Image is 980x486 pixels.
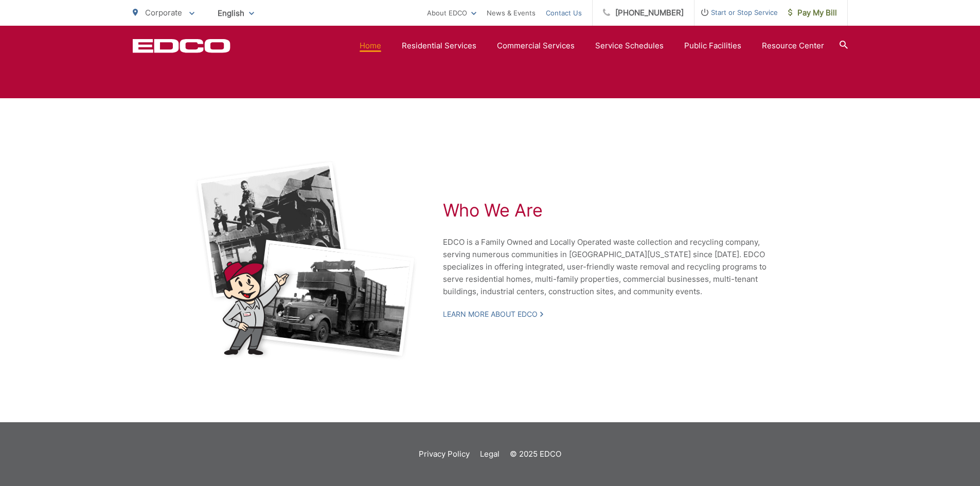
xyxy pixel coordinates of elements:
[684,40,741,52] a: Public Facilities
[443,310,543,319] a: Learn More About EDCO
[497,40,575,52] a: Commercial Services
[487,7,536,19] a: News & Events
[443,236,788,298] p: EDCO is a Family Owned and Locally Operated waste collection and recycling company, serving numer...
[788,7,837,19] span: Pay My Bill
[145,8,182,17] span: Corporate
[210,4,262,22] span: English
[360,40,381,52] a: Home
[595,40,664,52] a: Service Schedules
[402,40,476,52] a: Residential Services
[480,448,500,460] a: Legal
[133,39,230,53] a: EDCD logo. Return to the homepage.
[762,40,824,52] a: Resource Center
[546,7,582,19] a: Contact Us
[443,200,788,221] h2: Who We Are
[194,160,417,361] img: Black and white photos of early garbage trucks
[419,448,470,460] a: Privacy Policy
[510,448,561,460] p: © 2025 EDCO
[427,7,476,19] a: About EDCO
